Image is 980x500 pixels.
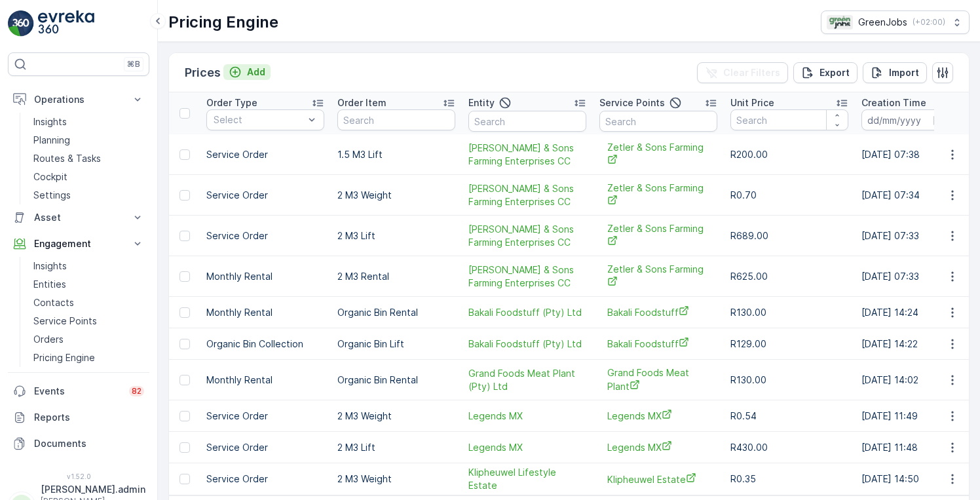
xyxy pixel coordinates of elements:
div: Toggle Row Selected [179,231,190,241]
p: Monthly Rental [206,306,324,319]
p: Asset [34,211,123,224]
p: Planning [33,134,70,147]
a: Planning [28,131,149,149]
span: R0.35 [730,473,756,484]
a: Contacts [28,294,149,312]
p: Events [34,385,121,398]
a: Cockpit [28,168,149,186]
button: Operations [8,87,149,113]
p: Service Points [33,315,97,328]
span: R0.54 [730,410,757,421]
a: Events82 [8,378,149,404]
p: Operations [34,93,123,106]
a: Zetler & Sons Farming [607,141,709,168]
a: Legends MX [607,440,709,454]
p: Entity [468,96,495,109]
img: logo [8,10,34,37]
p: 2 M3 Rental [337,270,455,283]
p: Organic Bin Rental [337,374,455,387]
a: Legends MX [607,409,709,423]
p: Creation Time [861,96,926,109]
div: Toggle Row Selected [179,375,190,385]
span: [PERSON_NAME] & Sons Farming Enterprises CC [468,263,586,290]
button: Import [863,62,927,83]
a: Service Points [28,312,149,330]
a: Documents [8,431,149,457]
p: ( +02:00 ) [913,17,945,28]
a: Routes & Tasks [28,149,149,168]
a: Bakali Foodstuff [607,337,709,351]
p: 82 [132,386,141,396]
p: Service Points [599,96,665,109]
a: Settings [28,186,149,204]
a: Reports [8,404,149,431]
a: Legends MX [468,410,586,423]
p: Service Order [206,229,324,242]
a: Legends MX [468,441,586,454]
p: 1.5 M3 Lift [337,148,455,161]
p: Service Order [206,189,324,202]
span: R130.00 [730,374,766,385]
p: Unit Price [730,96,774,109]
p: Add [247,66,265,79]
p: Engagement [34,237,123,250]
a: Insights [28,257,149,275]
a: S. Zetler & Sons Farming Enterprises CC [468,182,586,208]
span: Zetler & Sons Farming [607,222,709,249]
p: Service Order [206,472,324,486]
a: Zetler & Sons Farming [607,263,709,290]
span: Grand Foods Meat Plant (Pty) Ltd [468,367,586,393]
p: Service Order [206,410,324,423]
a: Insights [28,113,149,131]
div: Toggle Row Selected [179,339,190,349]
p: Orders [33,333,64,346]
p: 2 M3 Lift [337,229,455,242]
button: Export [793,62,857,83]
p: Pricing Engine [33,351,95,364]
span: R625.00 [730,271,768,282]
p: Service Order [206,441,324,454]
span: R130.00 [730,307,766,318]
p: 2 M3 Weight [337,410,455,423]
p: [PERSON_NAME].admin [41,483,145,496]
button: Add [223,64,271,80]
a: S. Zetler & Sons Farming Enterprises CC [468,223,586,249]
p: Monthly Rental [206,374,324,387]
a: Klipheuwel Estate [607,472,709,486]
button: Clear Filters [697,62,788,83]
a: Entities [28,275,149,294]
a: Bakali Foodstuff [607,305,709,319]
a: Klipheuwel Lifestyle Estate [468,466,586,492]
p: Documents [34,437,144,450]
a: S. Zetler & Sons Farming Enterprises CC [468,263,586,290]
p: Monthly Rental [206,270,324,283]
p: Organic Bin Lift [337,337,455,351]
button: Engagement [8,231,149,257]
p: 2 M3 Lift [337,441,455,454]
p: Routes & Tasks [33,152,101,165]
p: Contacts [33,296,74,309]
div: Toggle Row Selected [179,271,190,282]
a: S. Zetler & Sons Farming Enterprises CC [468,142,586,168]
p: Prices [185,64,221,82]
input: dd/mm/yyyy [861,109,951,130]
button: GreenJobs(+02:00) [821,10,970,34]
div: Toggle Row Selected [179,307,190,318]
p: Insights [33,115,67,128]
p: 2 M3 Weight [337,472,455,486]
p: Import [889,66,919,79]
div: Toggle Row Selected [179,411,190,421]
a: Zetler & Sons Farming [607,182,709,208]
a: Grand Foods Meat Plant [607,366,709,393]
